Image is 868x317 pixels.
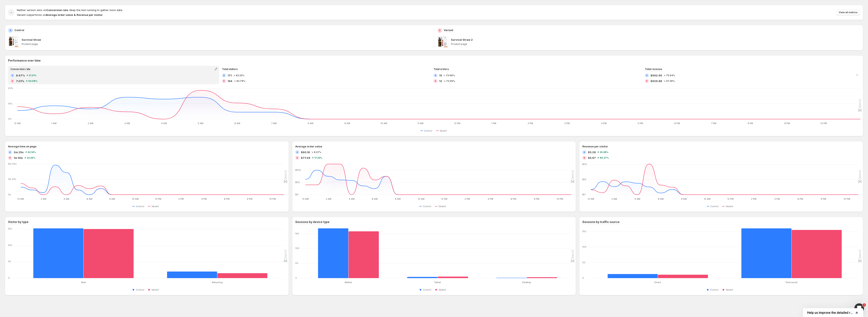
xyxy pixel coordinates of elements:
span: 12 [439,79,442,83]
text: 12 PM [727,197,734,200]
span: 8.67% [16,73,25,77]
text: 5 AM [198,122,203,125]
span: Variant [440,129,447,132]
text: 12 PM [454,122,460,125]
span: 171 [228,73,232,77]
span: Variant [726,288,733,291]
text: 3m 20s [8,178,16,181]
text: $20 [582,163,587,166]
button: Collapse chart [854,72,860,78]
span: 1 [863,303,866,307]
span: 1m 50s [14,156,23,160]
text: 150 [8,227,12,230]
text: 5 PM [638,122,643,125]
rect: Variant 3 [527,268,557,278]
h2: B [223,80,225,82]
text: 8 PM [821,197,826,200]
text: 2 PM [528,122,533,125]
text: 100 [582,245,586,248]
rect: Variant 150 [84,228,134,278]
h2: A [9,151,11,153]
p: Survival Straw [22,38,41,42]
text: 4 PM [774,197,780,200]
span: Variant [439,288,446,291]
text: 6 PM [511,197,516,200]
span: 51.51% [29,74,36,77]
p: Product page [451,43,860,46]
h2: Performance over time [8,59,860,63]
text: 10 PM [269,197,276,200]
text: 2 PM [178,197,184,200]
text: 1 PM [491,122,496,125]
h2: B [646,80,648,82]
text: 12 AM [17,197,24,200]
h3: Average order value [295,144,322,148]
text: 8 AM [395,197,401,200]
text: 9 PM [784,122,790,125]
text: 1 AM [51,122,56,125]
span: 15 [439,73,442,77]
text: 4 PM [601,122,607,125]
text: New [81,281,86,284]
rect: Control 1 [496,268,527,278]
button: Variant [436,128,449,133]
text: 2 AM [41,197,46,200]
text: $100 [295,169,301,171]
text: 7 PM [711,122,716,125]
span: Variant [439,205,446,208]
span: 164 [228,79,232,83]
h2: B [296,157,298,159]
rect: Variant 11 [658,265,708,278]
span: 82.79% [236,80,245,82]
button: Control [132,287,146,292]
button: Control [132,204,146,209]
text: 150 [295,232,299,235]
text: Mobile [345,281,352,284]
span: $902.66 [650,73,662,77]
span: $60.18 [301,150,310,154]
img: Survival Straw 2 [437,36,449,47]
span: 90.27% [600,157,609,159]
text: 2 PM [465,197,470,200]
span: 17.23% [314,157,322,159]
button: Variant [435,287,448,292]
text: 8 AM [681,197,687,200]
rect: Control 160 [741,228,791,278]
text: Tablet [434,281,441,284]
text: 10 PM [820,122,827,125]
text: 4 AM [635,197,640,200]
text: 150 [582,230,586,233]
button: Control [707,204,720,209]
span: Total visitors [222,68,238,71]
rect: Variant 158 [348,228,379,278]
text: 0s [8,193,11,196]
button: Variant [148,204,160,209]
strong: Conversion rate [46,8,68,12]
iframe: Intercom live chat [854,303,864,313]
h2: B [435,80,436,82]
span: 8.57% [314,151,321,153]
h2: B [12,80,13,82]
text: 4 AM [64,197,69,200]
g: Direct: Control 13,Variant 11 [591,228,725,278]
h3: Revenue per visitor [582,144,608,148]
p: Variant [444,28,453,32]
text: 50 [582,261,585,264]
text: 12 AM [302,197,308,200]
text: 9 AM [344,122,350,125]
rect: Control 20 [167,262,217,278]
span: 67.28% [666,80,675,82]
span: Control [710,288,719,291]
text: 50 [295,262,298,264]
button: Variant [722,204,735,209]
text: 8 AM [109,197,115,200]
span: Variant [151,288,159,291]
span: Help us improve the detailed report for A/B campaigns [807,311,854,315]
button: View all metrics [836,10,860,15]
text: 6 PM [797,197,803,200]
h2: A [435,74,436,77]
g: Paid social: Control 160,Variant 155 [725,228,859,278]
text: 2 AM [88,122,93,125]
span: 62.14% [28,151,36,153]
text: 6 PM [674,122,680,125]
